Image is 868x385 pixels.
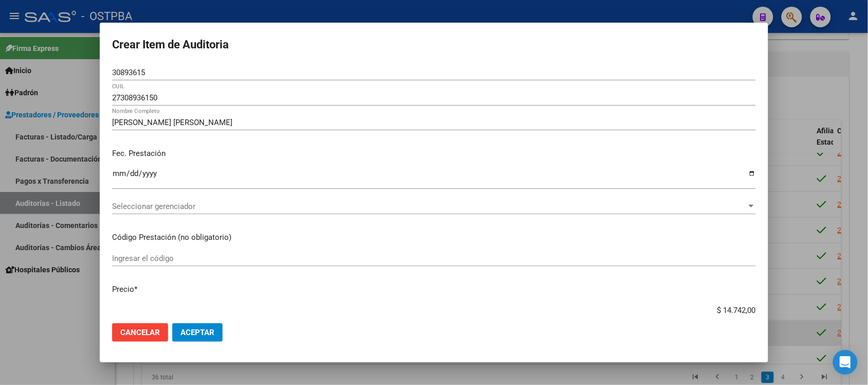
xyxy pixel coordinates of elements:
[172,323,223,342] button: Aceptar
[112,148,756,160] p: Fec. Prestación
[112,284,756,295] p: Precio
[180,328,214,337] span: Aceptar
[112,323,168,342] button: Cancelar
[112,35,756,55] h2: Crear Item de Auditoria
[833,350,858,375] div: Open Intercom Messenger
[112,202,747,211] span: Seleccionar gerenciador
[120,328,160,337] span: Cancelar
[112,232,756,243] p: Código Prestación (no obligatorio)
